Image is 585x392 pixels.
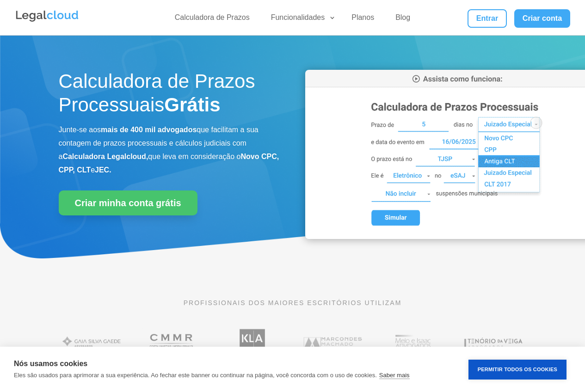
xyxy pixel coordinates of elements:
[59,70,280,121] h1: Calculadora de Prazos Processuais
[468,360,567,380] button: Permitir Todos os Cookies
[346,13,380,26] a: Planos
[139,325,205,361] img: Costa Martins Meira Rinaldi Advogados
[169,13,255,26] a: Calculadora de Prazos
[514,9,571,28] a: Criar conta
[14,360,87,367] strong: Nós usamos cookies
[380,325,446,361] img: Profissionais do escritório Melo e Isaac Advogados utilizam a Legalcloud
[15,9,80,23] img: Legalcloud Logo
[468,9,506,28] a: Entrar
[300,325,366,361] img: Marcondes Machado Advogados utilizam a Legalcloud
[164,94,220,116] strong: Grátis
[14,372,377,379] p: Eles são usados para aprimorar a sua experiência. Ao fechar este banner ou continuar na página, v...
[95,166,111,174] b: JEC.
[59,325,125,361] img: Gaia Silva Gaede Advogados Associados
[59,190,197,215] a: Criar minha conta grátis
[59,298,527,308] p: PROFISSIONAIS DOS MAIORES ESCRITÓRIOS UTILIZAM
[265,13,336,26] a: Funcionalidades
[390,13,416,26] a: Blog
[62,153,148,160] b: Calculadora Legalcloud,
[15,17,80,24] a: Logo da Legalcloud
[101,126,197,134] b: mais de 400 mil advogados
[379,372,410,379] a: Saber mais
[59,123,280,177] p: Junte-se aos que facilitam a sua contagem de prazos processuais e cálculos judiciais com a que le...
[219,325,285,361] img: Koury Lopes Advogados
[460,325,526,361] img: Tenório da Veiga Advogados
[59,153,279,174] b: Novo CPC, CPP, CLT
